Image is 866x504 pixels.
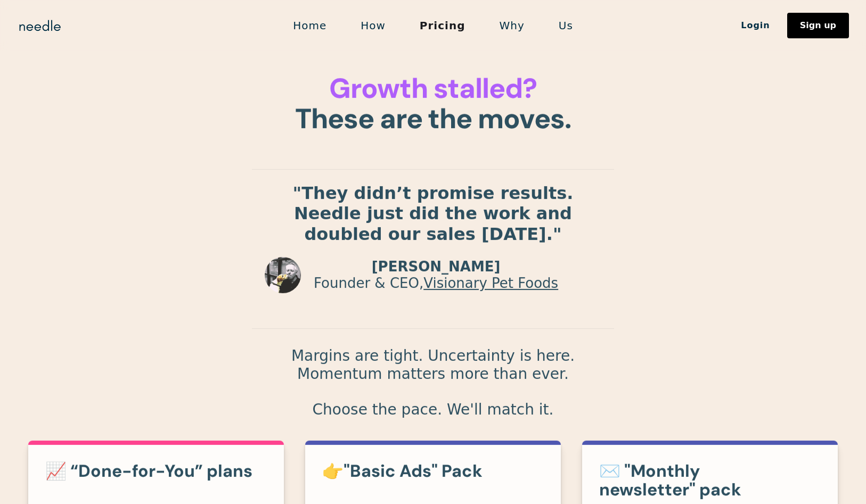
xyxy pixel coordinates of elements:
span: Growth stalled? [329,70,536,106]
a: Pricing [403,14,483,37]
a: Sign up [787,13,849,38]
p: Margins are tight. Uncertainty is here. Momentum matters more than ever. Choose the pace. We'll m... [252,346,614,418]
a: Us [542,14,590,37]
h1: These are the moves. [252,73,614,134]
a: Home [276,14,344,37]
a: Visionary Pet Foods [423,275,558,291]
a: Why [483,14,542,37]
p: Founder & CEO, [314,275,558,292]
a: How [344,14,403,37]
p: [PERSON_NAME] [314,259,558,275]
h3: 📈 “Done-for-You” plans [45,462,267,481]
strong: "They didn’t promise results. Needle just did the work and doubled our sales [DATE]." [293,183,574,244]
div: Sign up [800,21,836,30]
a: Login [724,16,787,35]
h3: ✉️ "Monthly newsletter" pack [599,462,821,499]
strong: 👉"Basic Ads" Pack [322,460,483,482]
